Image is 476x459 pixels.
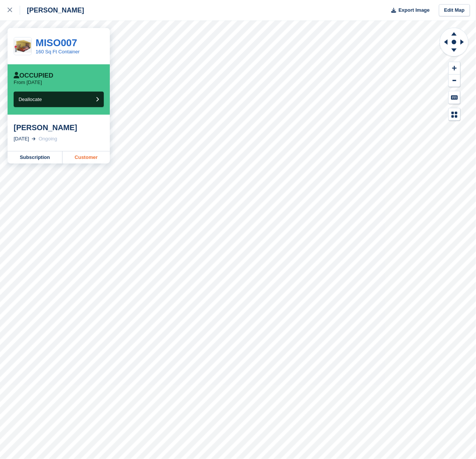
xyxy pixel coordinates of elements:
[8,151,62,163] a: Subscription
[449,75,460,87] button: Zoom Out
[14,123,104,132] div: [PERSON_NAME]
[439,4,470,17] a: Edit Map
[387,4,430,17] button: Export Image
[14,72,53,79] div: Occupied
[14,92,104,107] button: Deallocate
[62,151,110,163] a: Customer
[36,37,77,48] a: MISO007
[36,49,80,54] a: 160 Sq Ft Container
[14,79,42,86] p: From [DATE]
[449,108,460,121] button: Map Legend
[39,135,57,143] div: Ongoing
[449,62,460,75] button: Zoom In
[14,40,31,53] img: 20ft.jpg
[19,96,42,102] span: Deallocate
[20,6,84,15] div: [PERSON_NAME]
[32,137,36,140] img: arrow-right-light-icn-cde0832a797a2874e46488d9cf13f60e5c3a73dbe684e267c42b8395dfbc2abf.svg
[398,6,429,14] span: Export Image
[14,135,29,143] div: [DATE]
[449,91,460,104] button: Keyboard Shortcuts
